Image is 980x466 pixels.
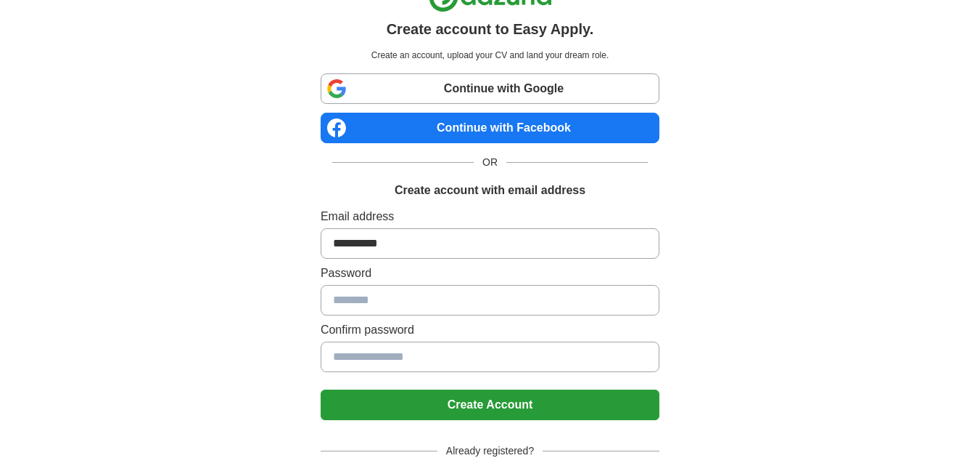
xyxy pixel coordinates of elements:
[321,321,659,339] label: Confirm password
[321,113,659,143] a: Continue with Facebook
[437,443,543,459] span: Already registered?
[387,18,594,40] h1: Create account to Easy Apply.
[321,73,659,104] a: Continue with Google
[324,49,656,62] p: Create an account, upload your CV and land your dream role.
[321,390,659,420] button: Create Account
[395,182,585,199] h1: Create account with email address
[474,155,506,170] span: OR
[321,265,659,282] label: Password
[321,208,659,225] label: Email address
